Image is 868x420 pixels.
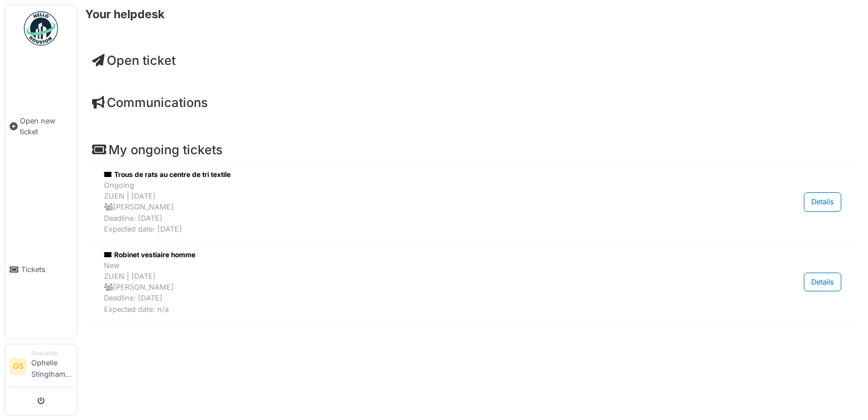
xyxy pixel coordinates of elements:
[92,142,853,157] h4: My ongoing tickets
[101,167,844,237] a: Trous de rats au centre de tri textile OngoingZUEN | [DATE] [PERSON_NAME]Deadline: [DATE]Expected...
[104,170,724,180] div: Trous de rats au centre de tri textile
[5,52,77,201] a: Open new ticket
[5,201,77,339] a: Tickets
[804,192,841,211] div: Details
[31,349,72,384] li: Ophelie Stinglhamber
[101,247,844,318] a: Robinet vestiaire homme NewZUEN | [DATE] [PERSON_NAME]Deadline: [DATE]Expected date: n/a Details
[92,53,176,68] a: Open ticket
[31,349,72,357] div: Requester
[85,7,165,21] h6: Your helpdesk
[104,260,724,315] div: New ZUEN | [DATE] [PERSON_NAME] Deadline: [DATE] Expected date: n/a
[24,11,58,46] img: Badge_color-CXgf-gQk.svg
[104,250,724,260] div: Robinet vestiaire homme
[804,273,841,291] div: Details
[21,264,72,275] span: Tickets
[20,116,72,137] span: Open new ticket
[10,349,72,387] a: OS RequesterOphelie Stinglhamber
[92,95,853,110] h4: Communications
[10,358,27,375] li: OS
[104,180,724,234] div: Ongoing ZUEN | [DATE] [PERSON_NAME] Deadline: [DATE] Expected date: [DATE]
